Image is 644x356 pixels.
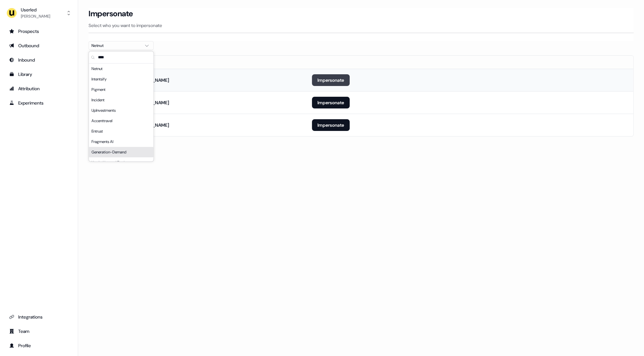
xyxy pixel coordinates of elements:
div: Integrations [9,314,69,320]
div: Intentsify [89,74,153,84]
button: Impersonate [312,97,350,108]
a: Go to experiments [5,98,73,108]
div: Generation-Demand [89,147,153,157]
a: Go to templates [5,69,73,79]
button: Impersonate [312,119,350,131]
a: Go to attribution [5,83,73,94]
div: Library [9,71,69,78]
p: Select who you want to impersonate [89,22,634,29]
div: Fragments AI [89,136,153,147]
a: Go to Inbound [5,55,73,65]
div: Userled Internal Testing [89,157,153,168]
h3: Impersonate [89,9,133,19]
div: Netnut [91,42,140,49]
th: Email [89,56,307,69]
div: Attribution [9,85,69,92]
button: Userled[PERSON_NAME] [5,5,73,21]
div: [PERSON_NAME] [21,13,50,20]
a: Go to prospects [5,26,73,36]
div: Netnut [89,64,153,74]
div: Entrust [89,126,153,136]
button: Netnut [89,41,154,50]
div: Userled [21,7,50,13]
a: Go to outbound experience [5,40,73,51]
div: Inbound [9,57,69,63]
div: Team [9,328,69,335]
div: Incident [89,95,153,105]
button: Impersonate [312,74,350,86]
div: Prospects [9,28,69,35]
div: Accenttravel [89,116,153,126]
div: UpInvestments [89,105,153,116]
div: Experiments [9,100,69,106]
div: Profile [9,342,69,349]
a: Go to profile [5,340,73,351]
div: Suggestions [89,64,153,161]
div: Outbound [9,42,69,49]
a: Go to team [5,326,73,336]
div: Pigment [89,84,153,95]
a: Go to integrations [5,312,73,322]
